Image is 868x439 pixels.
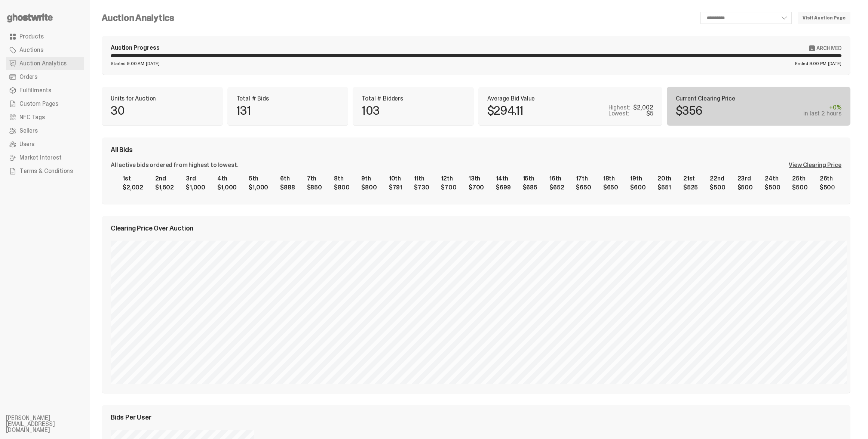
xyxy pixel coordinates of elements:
div: 22nd [710,176,725,182]
div: 11th [414,176,429,182]
div: 24th [765,176,780,182]
div: $791 [389,185,402,191]
div: $525 [683,185,698,191]
div: in last 2 hours [803,111,841,117]
div: 2nd [155,176,174,182]
div: 25th [792,176,807,182]
p: $356 [676,105,703,117]
div: 20th [657,176,671,182]
a: Fulfillments [6,84,84,97]
span: NFC Tags [19,114,45,120]
div: $1,000 [249,185,268,191]
div: All active bids ordered from highest to lowest. [111,162,238,168]
div: $730 [414,185,429,191]
p: 103 [362,105,380,117]
div: $700 [469,185,484,191]
div: $699 [496,185,510,191]
span: Market Interest [19,155,62,161]
div: $800 [361,185,377,191]
div: Auction Progress [111,45,159,51]
span: Auction Analytics [19,61,67,67]
div: $700 [441,185,456,191]
div: 10th [389,176,402,182]
div: 9th [361,176,377,182]
a: Sellers [6,124,84,137]
div: +0% [803,105,841,111]
a: Orders [6,70,84,84]
a: Custom Pages [6,97,84,111]
div: 23rd [737,176,753,182]
div: All Bids [111,146,841,153]
div: $2,002 [633,105,653,111]
p: Lowest: [608,111,629,117]
div: 14th [496,176,510,182]
a: Auction Analytics [6,57,84,70]
div: 3rd [186,176,205,182]
div: 21st [683,176,698,182]
p: Current Clearing Price [676,96,842,102]
div: 6th [280,176,295,182]
span: Users [19,141,34,147]
p: Units for Auction [111,96,214,102]
span: Auctions [19,47,43,53]
div: 26th [820,176,835,182]
div: $1,000 [186,185,205,191]
h4: Auction Analytics [102,13,174,22]
div: $500 [820,185,835,191]
div: $500 [710,185,725,191]
div: $850 [307,185,322,191]
div: $2,002 [123,185,143,191]
p: $294.11 [487,105,523,117]
div: $1,502 [155,185,174,191]
a: Users [6,137,84,151]
div: $1,000 [217,185,237,191]
div: $800 [334,185,349,191]
div: 18th [603,176,618,182]
span: Archived [816,45,841,51]
div: 13th [469,176,484,182]
a: Products [6,30,84,43]
p: Total # Bids [236,96,340,102]
span: Ended 9:00 PM [795,61,826,66]
span: [DATE] [146,61,159,66]
a: NFC Tags [6,111,84,124]
div: 4th [217,176,237,182]
span: Sellers [19,128,38,134]
div: 8th [334,176,349,182]
div: $5 [646,111,653,117]
div: 7th [307,176,322,182]
div: $500 [737,185,753,191]
div: $685 [523,185,537,191]
div: $888 [280,185,295,191]
div: Clearing Price Over Auction [111,225,841,232]
div: 17th [576,176,591,182]
div: $551 [657,185,671,191]
div: $650 [576,185,591,191]
div: $500 [792,185,807,191]
p: 131 [236,105,251,117]
div: Bids Per User [111,414,841,421]
span: Orders [19,74,37,80]
div: 12th [441,176,456,182]
p: 30 [111,105,125,117]
a: Market Interest [6,151,84,164]
div: 16th [549,176,564,182]
span: [DATE] [828,61,841,66]
span: Fulfillments [19,87,51,93]
div: $652 [549,185,564,191]
div: 5th [249,176,268,182]
p: Average Bid Value [487,96,653,102]
li: [PERSON_NAME][EMAIL_ADDRESS][DOMAIN_NAME] [6,415,96,433]
span: Started 9:00 AM [111,61,144,66]
p: Total # Bidders [362,96,465,102]
span: Products [19,34,44,40]
div: $600 [630,185,645,191]
div: 19th [630,176,645,182]
p: Highest: [608,105,631,111]
a: Visit Auction Page [798,12,850,24]
div: 15th [523,176,537,182]
a: Terms & Conditions [6,164,84,178]
span: Terms & Conditions [19,168,73,174]
div: $650 [603,185,618,191]
span: Custom Pages [19,101,58,107]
